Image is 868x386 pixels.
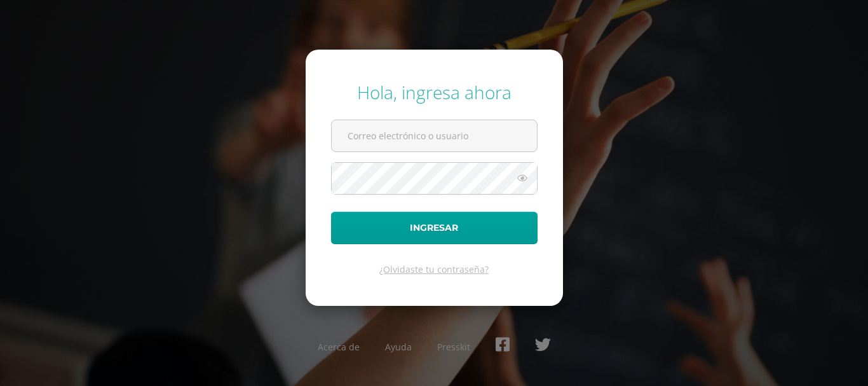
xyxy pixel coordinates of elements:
[385,341,412,353] a: Ayuda
[379,263,489,275] a: ¿Olvidaste tu contraseña?
[331,212,538,244] button: Ingresar
[318,341,360,353] a: Acerca de
[437,341,470,353] a: Presskit
[331,80,538,104] div: Hola, ingresa ahora
[332,120,537,151] input: Correo electrónico o usuario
